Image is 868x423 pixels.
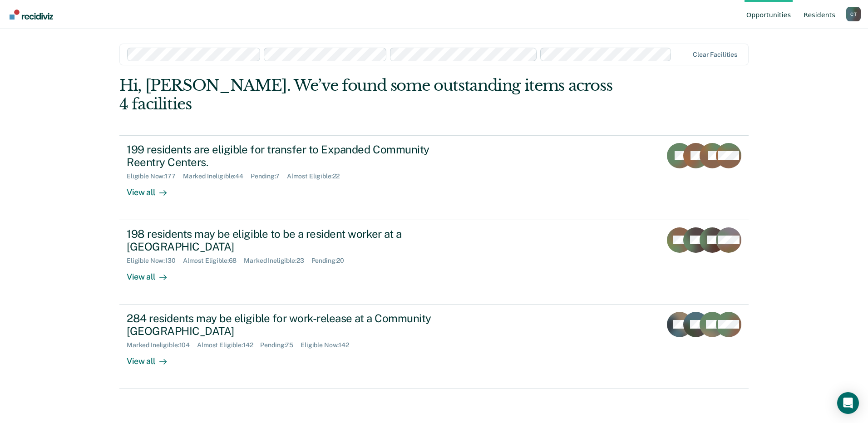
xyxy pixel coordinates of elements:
div: 198 residents may be eligible to be a resident worker at a [GEOGRAPHIC_DATA] [127,227,445,254]
div: Open Intercom Messenger [837,392,859,414]
div: Marked Ineligible : 23 [244,257,311,265]
a: 284 residents may be eligible for work-release at a Community [GEOGRAPHIC_DATA]Marked Ineligible:... [119,305,749,389]
button: Profile dropdown button [846,7,861,21]
a: 198 residents may be eligible to be a resident worker at a [GEOGRAPHIC_DATA]Eligible Now:130Almos... [119,220,749,305]
div: 199 residents are eligible for transfer to Expanded Community Reentry Centers. [127,143,445,169]
div: Almost Eligible : 22 [287,172,347,180]
div: Almost Eligible : 68 [183,257,244,265]
div: View all [127,180,178,198]
div: Hi, [PERSON_NAME]. We’ve found some outstanding items across 4 facilities [119,76,623,113]
div: View all [127,265,178,282]
div: Eligible Now : 177 [127,172,183,180]
div: View all [127,349,178,367]
div: Marked Ineligible : 104 [127,341,197,349]
div: Eligible Now : 130 [127,257,183,265]
div: Eligible Now : 142 [301,341,356,349]
div: Clear facilities [693,51,737,59]
img: Recidiviz [10,10,53,20]
div: Pending : 7 [251,172,287,180]
div: Almost Eligible : 142 [197,341,260,349]
div: Pending : 20 [311,257,352,265]
div: 284 residents may be eligible for work-release at a Community [GEOGRAPHIC_DATA] [127,312,445,338]
div: C T [846,7,861,21]
a: 199 residents are eligible for transfer to Expanded Community Reentry Centers.Eligible Now:177Mar... [119,135,749,220]
div: Marked Ineligible : 44 [183,172,251,180]
div: Pending : 75 [260,341,301,349]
